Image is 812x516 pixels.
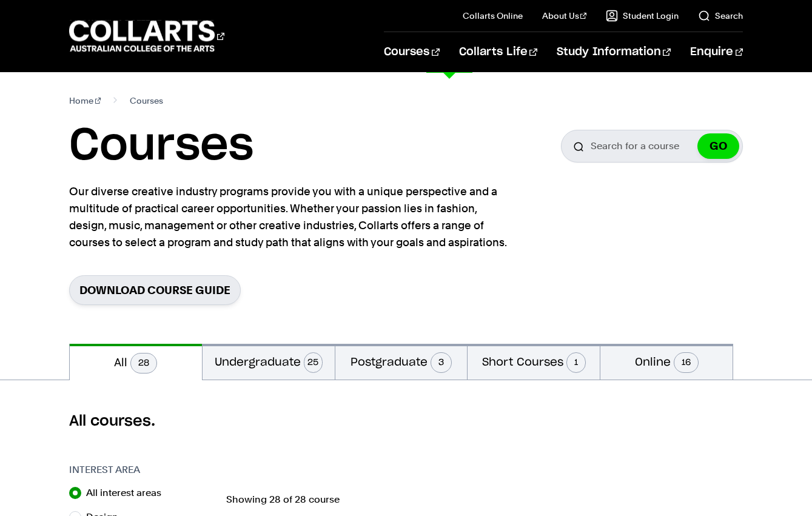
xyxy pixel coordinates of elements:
[384,32,439,72] a: Courses
[130,92,163,109] span: Courses
[674,352,699,373] span: 16
[69,463,214,477] h3: Interest Area
[69,92,101,109] a: Home
[468,344,600,380] button: Short Courses1
[86,484,171,501] label: All interest areas
[431,352,452,373] span: 3
[698,10,743,22] a: Search
[600,344,733,380] button: Online16
[566,352,586,373] span: 1
[226,495,743,504] p: Showing 28 of 28 course
[69,19,224,53] div: Go to homepage
[69,412,743,431] h2: All courses.
[69,275,241,305] a: Download Course Guide
[561,130,743,163] input: Search for a course
[690,32,743,72] a: Enquire
[70,344,202,380] button: All28
[304,352,323,373] span: 25
[203,344,335,380] button: Undergraduate25
[463,10,523,22] a: Collarts Online
[557,32,671,72] a: Study Information
[69,119,253,173] h1: Courses
[606,10,679,22] a: Student Login
[130,353,157,374] span: 28
[335,344,468,380] button: Postgraduate3
[542,10,587,22] a: About Us
[69,183,512,251] p: Our diverse creative industry programs provide you with a unique perspective and a multitude of p...
[697,133,739,159] button: GO
[459,32,537,72] a: Collarts Life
